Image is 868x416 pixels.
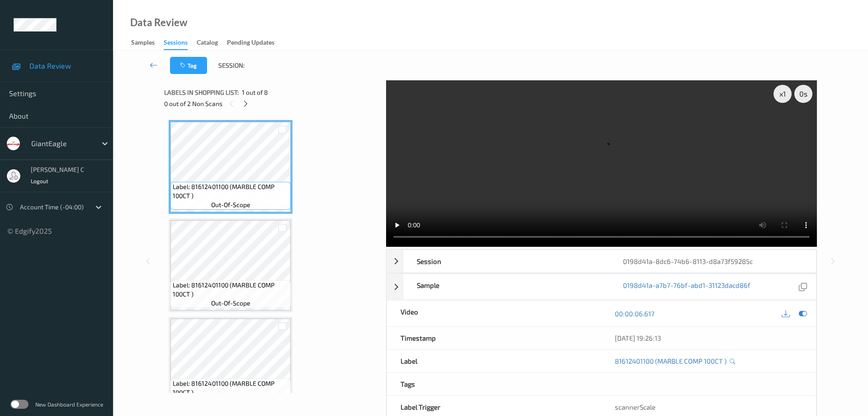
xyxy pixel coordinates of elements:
div: Session0198d41a-8dc6-74b6-8113-d8a73f59285c [387,250,816,273]
button: Tag [170,57,207,74]
a: 00:00:06.617 [615,309,655,318]
span: Labels in shopping list: [164,88,239,97]
div: Timestamp [387,327,602,349]
div: 0198d41a-8dc6-74b6-8113-d8a73f59285c [609,250,816,273]
div: Label [387,350,602,372]
span: Label: 81612401100 (MARBLE COMP 100CT ) [173,281,288,299]
div: Data Review [130,18,187,27]
a: 81612401100 (MARBLE COMP 100CT ) [615,356,726,365]
span: 1 out of 8 [242,88,268,97]
div: Sessions [164,38,188,50]
div: Tags [387,373,602,395]
div: Sample0198d41a-a7b7-76bf-abd1-31123dacd86f [387,273,816,300]
div: Sample [403,274,610,300]
div: Samples [131,38,155,49]
span: out-of-scope [211,299,250,308]
div: x 1 [774,85,792,103]
div: 0 s [794,85,812,103]
a: Catalog [197,37,227,49]
span: Label: 81612401100 (MARBLE COMP 100CT ) [173,379,288,397]
div: Video [387,300,602,326]
span: out-of-scope [211,200,250,209]
div: Session [403,250,610,273]
div: Catalog [197,38,218,49]
div: Pending Updates [227,38,274,49]
a: Sessions [164,37,197,50]
a: Samples [131,37,164,49]
div: [DATE] 19:26:13 [615,333,802,342]
span: Label: 81612401100 (MARBLE COMP 100CT ) [173,182,288,200]
a: 0198d41a-a7b7-76bf-abd1-31123dacd86f [623,281,750,293]
span: Session: [218,61,245,70]
div: 0 out of 2 Non Scans [164,98,380,109]
a: Pending Updates [227,37,283,49]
